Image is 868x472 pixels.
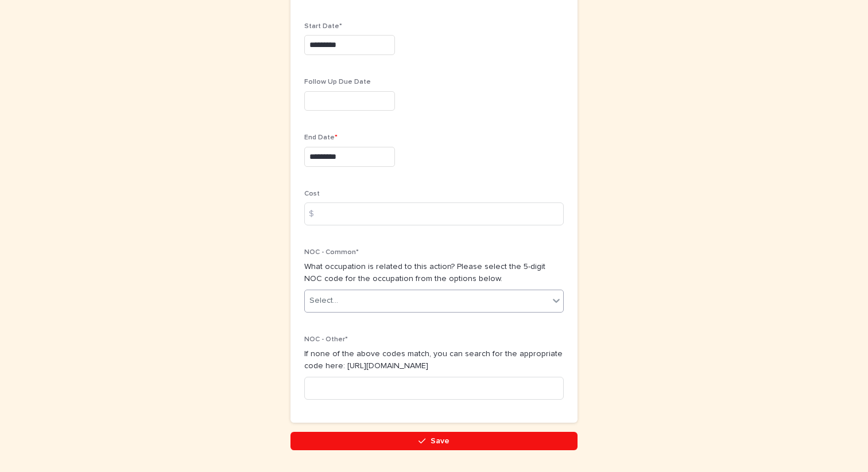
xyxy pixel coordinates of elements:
[290,432,578,450] button: Save
[304,336,348,343] span: NOC - Other*
[304,261,564,285] p: What occupation is related to this action? Please select the 5-digit NOC code for the occupation ...
[304,79,371,85] span: Follow Up Due Date
[309,295,338,307] div: Select...
[304,249,359,256] span: NOC - Common*
[304,190,320,197] span: Cost
[304,134,338,141] span: End Date
[431,437,449,445] span: Save
[304,348,564,372] p: If none of the above codes match, you can search for the appropriate code here: [URL][DOMAIN_NAME]
[304,23,342,30] span: Start Date*
[304,202,327,225] div: $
